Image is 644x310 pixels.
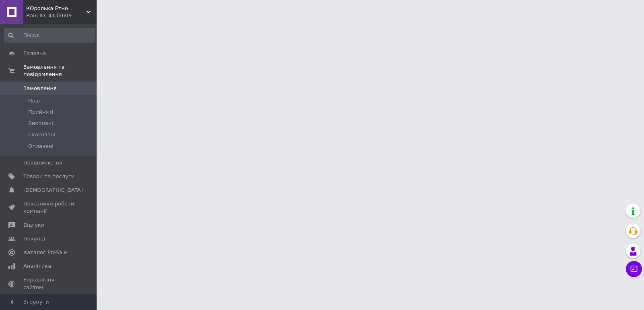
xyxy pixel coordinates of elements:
span: Нові [28,97,40,105]
span: Товари та послуги [23,173,74,180]
span: Каталог ProSale [23,249,67,256]
span: Головна [23,50,46,57]
button: Чат з покупцем [626,261,642,277]
span: Виконані [28,120,53,127]
span: Скасовані [28,131,56,138]
span: Замовлення [23,85,57,92]
input: Пошук [4,28,95,43]
div: Ваш ID: 4135609 [26,12,97,19]
span: Оплачені [28,143,54,150]
span: Показники роботи компанії [23,200,74,215]
span: Замовлення та повідомлення [23,64,97,78]
span: [DEMOGRAPHIC_DATA] [23,187,83,194]
span: КОролька Етно [26,5,87,12]
span: Управління сайтом [23,276,74,291]
span: Покупці [23,235,45,242]
span: Аналітика [23,263,51,270]
span: Відгуки [23,222,44,229]
span: Прийняті [28,109,53,116]
span: Повідомлення [23,159,62,166]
